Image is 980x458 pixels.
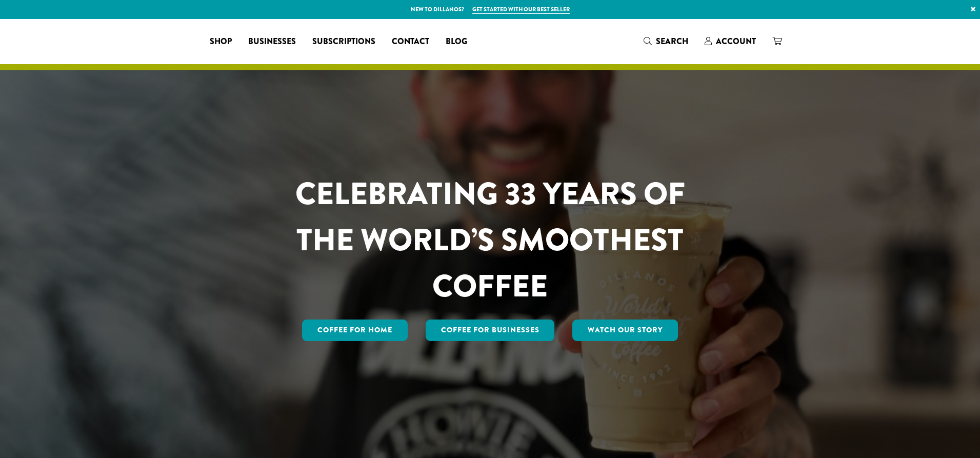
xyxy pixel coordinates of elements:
span: Businesses [248,35,296,48]
a: Shop [202,33,240,50]
span: Account [716,35,756,47]
span: Subscriptions [312,35,375,48]
span: Shop [210,35,232,48]
a: Get started with our best seller [472,5,570,14]
a: Watch Our Story [572,320,678,341]
span: Contact [392,35,429,48]
a: Coffee for Home [302,320,408,341]
a: Coffee For Businesses [426,320,555,341]
span: Blog [446,35,467,48]
h1: CELEBRATING 33 YEARS OF THE WORLD’S SMOOTHEST COFFEE [265,171,715,309]
a: Search [635,33,696,50]
span: Search [656,35,688,47]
